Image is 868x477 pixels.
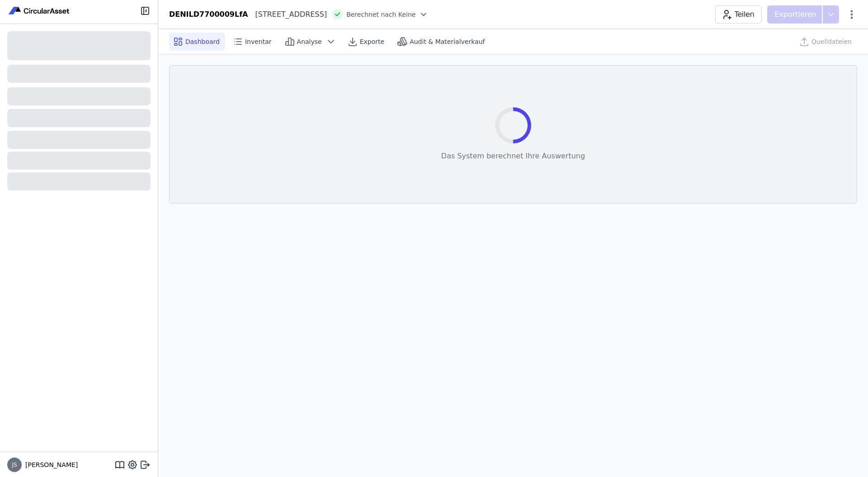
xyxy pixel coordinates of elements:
p: Exportieren [774,9,818,20]
button: Teilen [715,5,762,24]
div: [STREET_ADDRESS] [248,9,327,20]
span: Audit & Materialverkauf [410,37,485,46]
img: Concular [7,5,71,16]
div: Das System berechnet Ihre Auswertung [441,151,585,162]
span: JS [12,462,17,467]
span: Analyse [297,37,322,46]
span: Dashboard [185,37,220,46]
span: Inventar [245,37,272,46]
div: DENILD7700009LfA [169,9,248,20]
span: Berechnet nach Keine [346,10,415,19]
span: Exporte [360,37,384,46]
span: [PERSON_NAME] [22,460,78,469]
